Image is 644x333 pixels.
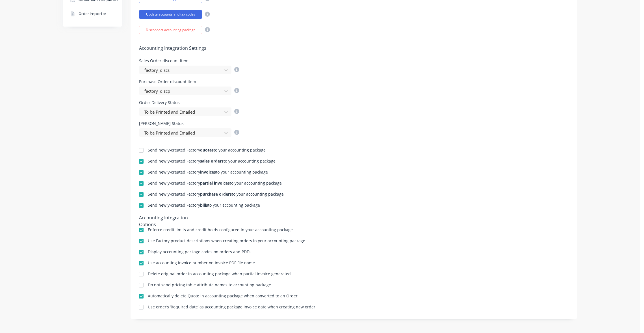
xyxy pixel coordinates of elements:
[148,203,260,207] div: Send newly-created Factory to your accounting package
[148,294,298,298] div: Automatically delete Quote in accounting package when converted to an Order
[200,202,208,208] b: bills
[139,59,239,63] div: Sales Order discount item
[148,272,291,276] div: Delete original order in accounting package when partial invoice generated
[79,11,106,16] div: Order Importer
[139,214,205,222] div: Accounting Integration Options
[63,7,122,21] button: Order Importer
[148,192,284,196] div: Send newly-created Factory to your accounting package
[139,122,239,126] div: [PERSON_NAME] Status
[148,228,293,232] div: Enforce credit limits and credit holds configured in your accounting package
[148,250,251,254] div: Display accounting package codes on orders and PDFs
[148,305,315,309] div: Use order’s ‘Required date’ as accounting package invoice date when creating new order
[200,158,224,164] b: sales orders
[139,26,202,34] button: Disconnect accounting package
[148,181,282,185] div: Send newly-created Factory to your accounting package
[200,180,230,186] b: partial invoices
[139,80,239,84] div: Purchase Order discount item
[148,261,255,265] div: Use accounting invoice number on Invoice PDF file name
[200,191,232,197] b: purchase orders
[139,101,239,105] div: Order Delivery Status
[148,148,266,152] div: Send newly-created Factory to your accounting package
[139,10,202,19] button: Update accounts and tax codes
[148,170,268,174] div: Send newly-created Factory to your accounting package
[200,147,214,153] b: quotes
[148,239,305,243] div: Use Factory product descriptions when creating orders in your accounting package
[200,169,216,175] b: invoices
[148,283,271,287] div: Do not send pricing table attribute names to accounting package
[139,46,569,51] h5: Accounting Integration Settings
[148,159,276,163] div: Send newly-created Factory to your accounting package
